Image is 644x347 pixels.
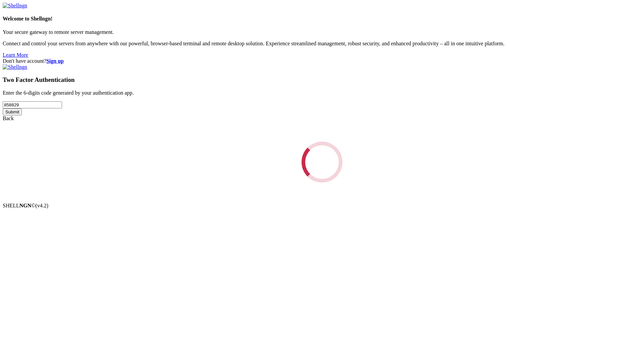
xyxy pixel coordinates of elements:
div: Loading... [297,137,346,187]
a: Back [3,115,14,121]
img: Shellngn [3,64,27,70]
input: Submit [3,108,22,115]
p: Your secure gateway to remote server management. [3,29,641,35]
input: Two factor code [3,101,62,108]
div: Don't have account? [3,58,641,64]
a: Learn More [3,52,28,58]
p: Connect and control your servers from anywhere with our powerful, browser-based terminal and remo... [3,41,641,47]
img: Shellngn [3,3,27,9]
b: NGN [19,203,32,208]
h4: Welcome to Shellngn! [3,16,641,22]
a: Sign up [46,58,64,64]
span: 4.2.0 [36,203,49,208]
h3: Two Factor Authentication [3,76,641,84]
p: Enter the 6-digits code generated by your authentication app. [3,90,641,96]
span: SHELL © [3,203,48,208]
